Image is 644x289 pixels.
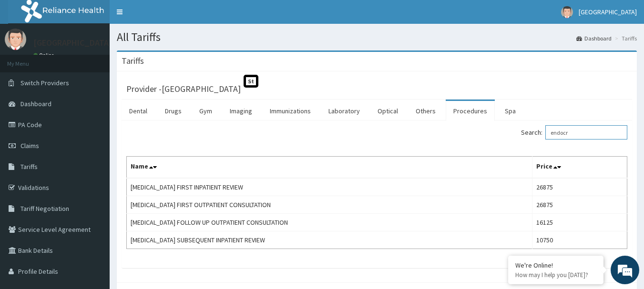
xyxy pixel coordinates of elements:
a: Gym [192,101,220,121]
td: 26875 [532,196,627,214]
a: Spa [497,101,523,121]
a: Imaging [222,101,260,121]
span: We're online! [55,85,132,181]
td: [MEDICAL_DATA] FIRST INPATIENT REVIEW [127,178,532,196]
h3: Tariffs [122,57,144,65]
div: Minimize live chat window [156,5,179,28]
img: User Image [5,29,26,50]
a: Immunizations [262,101,318,121]
td: [MEDICAL_DATA] FIRST OUTPATIENT CONSULTATION [127,196,532,214]
a: Dental [122,101,155,121]
span: Tariffs [20,162,38,171]
span: Tariff Negotiation [20,204,69,213]
img: d_794563401_company_1708531726252_794563401 [18,48,39,71]
h1: All Tariffs [117,31,637,43]
a: Optical [370,101,406,121]
td: 16125 [532,214,627,231]
li: Tariffs [613,34,637,42]
label: Search: [521,125,627,140]
a: Others [408,101,443,121]
img: User Image [561,6,573,18]
a: Drugs [157,101,189,121]
td: [MEDICAL_DATA] FOLLOW UP OUTPATIENT CONSULTATION [127,214,532,231]
span: Switch Providers [20,79,69,87]
textarea: Type your message and hit 'Enter' [5,190,182,223]
div: Chat with us now [50,53,160,66]
a: Dashboard [576,34,612,42]
p: [GEOGRAPHIC_DATA] [33,39,112,47]
span: [GEOGRAPHIC_DATA] [579,8,637,16]
a: Procedures [446,101,495,121]
td: 10750 [532,231,627,249]
span: Claims [20,141,39,150]
span: St [244,75,258,88]
th: Name [127,157,532,179]
p: How may I help you today? [515,271,596,279]
div: We're Online! [515,261,596,269]
th: Price [532,157,627,179]
td: 26875 [532,178,627,196]
a: Laboratory [321,101,368,121]
h3: Provider - [GEOGRAPHIC_DATA] [126,85,241,93]
a: Online [33,52,56,59]
td: [MEDICAL_DATA] SUBSEQUENT INPATIENT REVIEW [127,231,532,249]
span: Dashboard [20,100,51,108]
input: Search: [545,125,627,140]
